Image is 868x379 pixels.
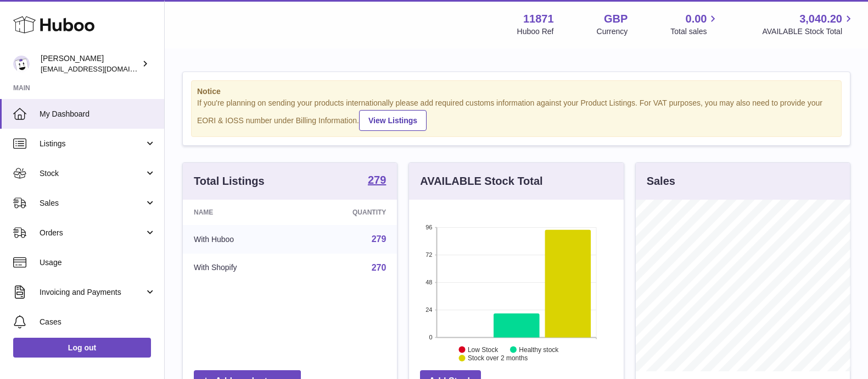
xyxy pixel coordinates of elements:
[523,12,554,26] strong: 11871
[426,251,433,258] text: 72
[517,26,554,37] div: Huboo Ref
[468,345,499,353] text: Low Stock
[40,168,144,179] span: Stock
[13,56,30,72] img: internalAdmin-11871@internal.huboo.com
[41,53,139,74] div: [PERSON_NAME]
[40,317,156,327] span: Cases
[426,306,433,313] text: 24
[372,263,387,272] a: 270
[420,174,542,189] h3: AVAILABLE Stock Total
[426,279,433,285] text: 48
[647,174,675,189] h3: Sales
[197,86,836,97] strong: Notice
[372,234,387,244] a: 279
[368,174,386,188] a: 279
[40,109,156,119] span: My Dashboard
[604,12,628,26] strong: GBP
[183,225,298,254] td: With Huboo
[298,200,397,225] th: Quantity
[13,338,151,358] a: Log out
[686,12,707,26] span: 0.00
[40,198,144,208] span: Sales
[426,224,433,230] text: 96
[762,12,855,37] a: 3,040.20 AVAILABLE Stock Total
[197,98,836,131] div: If you're planning on sending your products internationally please add required customs informati...
[194,174,265,189] h3: Total Listings
[670,12,719,37] a: 0.00 Total sales
[41,64,161,73] span: [EMAIL_ADDRESS][DOMAIN_NAME]
[368,174,386,185] strong: 279
[429,334,433,340] text: 0
[799,12,842,26] span: 3,040.20
[359,110,427,131] a: View Listings
[183,200,298,225] th: Name
[40,257,156,268] span: Usage
[670,26,719,37] span: Total sales
[597,26,628,37] div: Currency
[519,345,559,353] text: Healthy stock
[468,354,528,362] text: Stock over 2 months
[40,287,144,298] span: Invoicing and Payments
[762,26,855,37] span: AVAILABLE Stock Total
[40,139,144,149] span: Listings
[40,228,144,238] span: Orders
[183,254,298,282] td: With Shopify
